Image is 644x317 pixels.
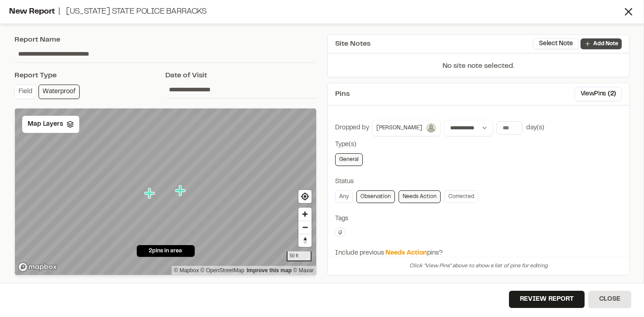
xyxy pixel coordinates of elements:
[66,8,207,15] span: [US_STATE] State Police Barracks
[298,234,312,247] button: Reset bearing to north
[14,70,166,81] div: Report Type
[335,153,363,166] a: General
[287,251,312,261] div: 50 ft
[526,123,544,133] div: day(s)
[593,40,618,48] p: Add Note
[298,234,312,247] span: Reset bearing to north
[201,267,245,274] a: OpenStreetMap
[247,267,292,274] a: Map feedback
[335,227,345,237] button: Edit Tags
[376,124,422,132] span: [PERSON_NAME]
[335,248,622,258] div: Include previous pins?
[372,120,441,136] button: [PERSON_NAME]
[356,190,395,203] a: Observation
[335,190,353,203] a: Any
[335,123,369,133] div: Dropped by
[175,185,187,197] div: Map marker
[335,38,370,49] span: Site Notes
[9,6,622,18] div: New Report
[588,291,631,308] button: Close
[298,208,312,221] button: Zoom in
[298,190,312,203] button: Find my location
[335,140,622,150] div: Type(s)
[335,89,350,99] span: Pins
[335,214,622,224] div: Tags
[298,221,312,234] span: Zoom out
[444,190,478,203] a: Corrected
[174,267,199,274] a: Mapbox
[608,89,616,99] span: ( 2 )
[328,257,629,275] div: Click "View Pins" above to show a list of pins for editing
[293,267,314,274] a: Maxar
[298,221,312,234] button: Zoom out
[15,109,317,276] canvas: Map
[144,188,156,199] div: Map marker
[399,190,441,203] a: Needs Action
[509,291,585,308] button: Review Report
[575,87,622,101] button: ViewPins (2)
[335,177,622,187] div: Status
[149,247,183,255] span: 2 pins in area
[385,251,427,256] span: Needs Action
[533,38,579,49] button: Select Note
[14,34,317,45] div: Report Name
[328,61,629,77] p: No site note selected.
[166,70,317,81] div: Date of Visit
[426,123,437,133] img: Dennis Brown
